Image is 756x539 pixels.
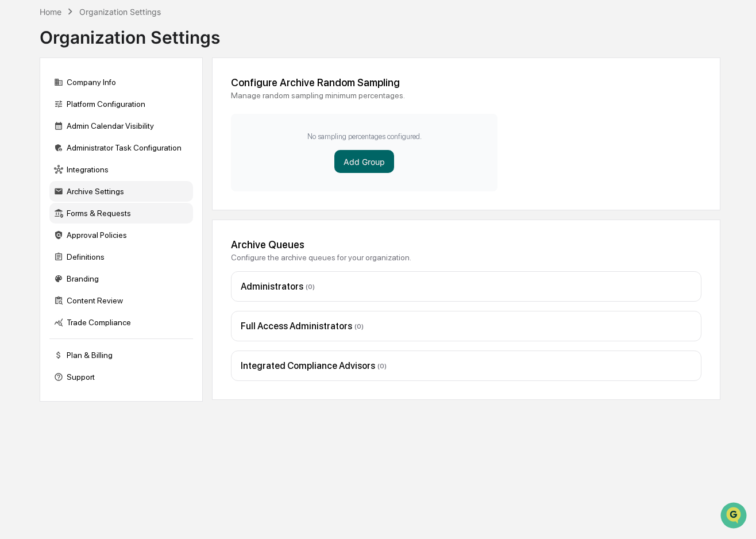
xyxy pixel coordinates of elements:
div: Forms & Requests [49,203,193,224]
div: Home [40,7,61,17]
div: Administrator Task Configuration [49,137,193,158]
span: Data Lookup [23,167,72,178]
a: 🔎Data Lookup [7,162,77,183]
div: Configure the archive queues for your organization. [231,253,701,262]
div: Branding [49,268,193,289]
span: ( 0 ) [377,362,387,370]
div: Organization Settings [40,18,220,48]
div: Trade Compliance [49,312,193,333]
a: 🖐️Preclearance [7,140,79,161]
div: Platform Configuration [49,94,193,114]
p: How can we help? [11,24,209,43]
div: Support [49,367,193,387]
div: Company Info [49,72,193,93]
div: Archive Queues [231,238,701,251]
div: Full Access Administrators [241,321,691,332]
div: Configure Archive Random Sampling [231,76,701,88]
iframe: Open customer support [719,501,750,532]
input: Clear [30,52,190,64]
p: No sampling percentages configured. [307,132,422,141]
div: Content Review [49,290,193,311]
span: ( 0 ) [306,283,315,291]
div: Manage random sampling minimum percentages. [231,91,701,100]
div: Integrations [49,159,193,180]
span: Attestations [95,145,142,156]
div: Definitions [49,247,193,267]
img: 1746055101610-c473b297-6a78-478c-a979-82029cc54cd1 [11,88,32,109]
div: Administrators [241,281,691,292]
div: Archive Settings [49,181,193,202]
div: 🖐️ [11,146,21,155]
div: 🗄️ [83,146,92,155]
div: Start new chat [39,88,188,99]
div: 🔎 [11,168,21,177]
button: Start new chat [195,91,209,105]
div: Organization Settings [79,7,161,17]
div: Plan & Billing [49,345,193,365]
span: Preclearance [23,145,74,156]
div: Integrated Compliance Advisors [241,360,691,371]
span: ( 0 ) [354,322,364,330]
span: Pylon [114,195,139,203]
div: Admin Calendar Visibility [49,115,193,136]
div: Approval Policies [49,225,193,245]
a: Powered byPylon [81,194,139,203]
a: 🗄️Attestations [79,140,147,161]
button: Add Group [334,150,394,173]
div: We're available if you need us! [39,99,145,109]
